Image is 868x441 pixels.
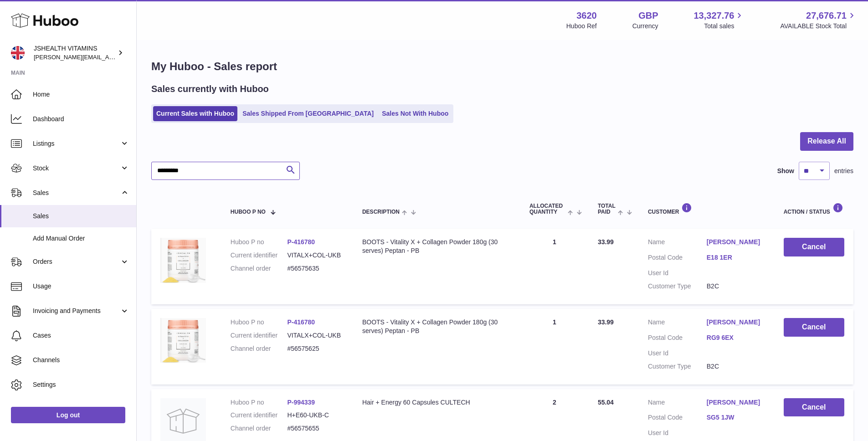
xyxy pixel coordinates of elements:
[566,22,597,31] div: Huboo Ref
[576,10,597,22] strong: 3620
[707,333,765,342] a: RG9 6EX
[160,238,206,282] img: 36201675073141.png
[598,318,614,326] span: 33.99
[33,380,129,389] span: Settings
[598,203,616,215] span: Total paid
[231,331,288,340] dt: Current identifier
[287,399,315,406] a: P-994339
[231,251,288,260] dt: Current identifier
[231,411,288,420] dt: Current identifier
[287,238,315,246] a: P-416780
[648,413,707,424] dt: Postal Code
[239,106,377,121] a: Sales Shipped From [GEOGRAPHIC_DATA]
[693,10,734,22] span: 13,327.76
[33,189,120,197] span: Sales
[231,264,288,273] dt: Channel order
[287,344,344,353] dd: #56575625
[160,318,206,363] img: 36201675073141.png
[33,139,120,148] span: Listings
[777,167,794,175] label: Show
[362,209,400,215] span: Description
[648,318,707,329] dt: Name
[151,59,853,74] h1: My Huboo - Sales report
[648,362,707,371] dt: Customer Type
[780,22,857,31] span: AVAILABLE Stock Total
[800,132,853,151] button: Release All
[648,238,707,249] dt: Name
[287,264,344,273] dd: #56575635
[33,90,129,99] span: Home
[362,318,511,335] div: BOOTS - Vitality X + Collagen Powder 180g (30 serves) Peptan - PB
[231,209,266,215] span: Huboo P no
[520,229,589,304] td: 1
[33,234,129,243] span: Add Manual Order
[287,411,344,420] dd: H+E60-UKB-C
[598,238,614,246] span: 33.99
[784,203,844,215] div: Action / Status
[648,203,765,215] div: Customer
[231,238,288,246] dt: Huboo P no
[33,307,120,315] span: Invoicing and Payments
[780,10,857,31] a: 27,676.71 AVAILABLE Stock Total
[151,83,269,95] h2: Sales currently with Huboo
[362,238,511,255] div: BOOTS - Vitality X + Collagen Powder 180g (30 serves) Peptan - PB
[231,398,288,407] dt: Huboo P no
[707,362,765,371] dd: B2C
[231,318,288,327] dt: Huboo P no
[648,269,707,277] dt: User Id
[707,413,765,422] a: SG5 1JW
[11,46,25,60] img: francesca@jshealthvitamins.com
[648,333,707,344] dt: Postal Code
[648,429,707,437] dt: User Id
[707,398,765,407] a: [PERSON_NAME]
[648,398,707,409] dt: Name
[153,106,237,121] a: Current Sales with Huboo
[231,344,288,353] dt: Channel order
[362,398,511,407] div: Hair + Energy 60 Capsules CULTECH
[648,253,707,264] dt: Postal Code
[598,399,614,406] span: 55.04
[33,257,120,266] span: Orders
[287,251,344,260] dd: VITALX+COL-UKB
[287,318,315,326] a: P-416780
[11,407,125,423] a: Log out
[707,238,765,246] a: [PERSON_NAME]
[33,331,129,340] span: Cases
[33,212,129,220] span: Sales
[34,44,116,62] div: JSHEALTH VITAMINS
[648,349,707,358] dt: User Id
[34,53,183,61] span: [PERSON_NAME][EMAIL_ADDRESS][DOMAIN_NAME]
[693,10,745,31] a: 13,327.76 Total sales
[806,10,847,22] span: 27,676.71
[707,318,765,327] a: [PERSON_NAME]
[287,424,344,433] dd: #56575655
[632,22,658,31] div: Currency
[707,253,765,262] a: E18 1ER
[379,106,452,121] a: Sales Not With Huboo
[648,282,707,291] dt: Customer Type
[784,318,844,337] button: Cancel
[33,164,120,173] span: Stock
[231,424,288,433] dt: Channel order
[638,10,658,22] strong: GBP
[520,309,589,385] td: 1
[33,356,129,364] span: Channels
[33,282,129,291] span: Usage
[707,282,765,291] dd: B2C
[704,22,745,31] span: Total sales
[784,398,844,417] button: Cancel
[784,238,844,256] button: Cancel
[529,203,565,215] span: ALLOCATED Quantity
[33,115,129,123] span: Dashboard
[287,331,344,340] dd: VITALX+COL-UKB
[834,167,853,175] span: entries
